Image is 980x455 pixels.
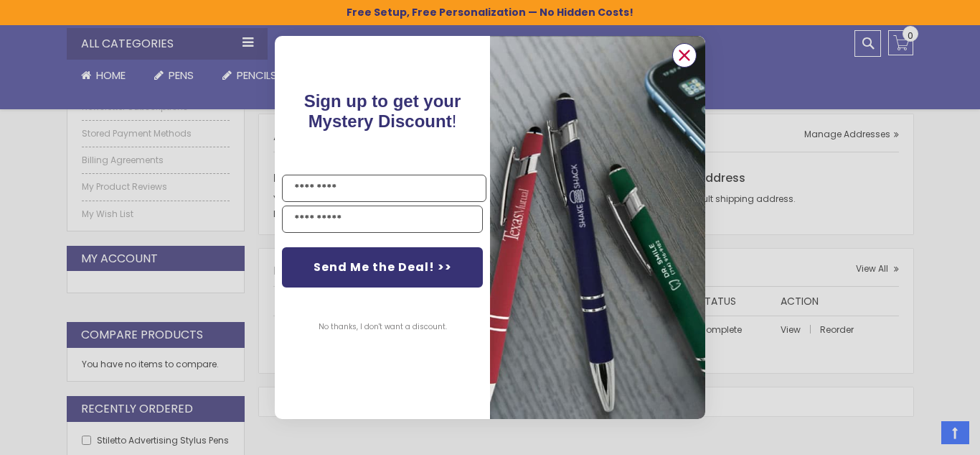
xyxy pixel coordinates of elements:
button: No thanks, I don't want a discount. [311,309,454,345]
button: Send Me the Deal! >> [282,247,483,288]
span: ! [304,91,461,131]
span: Sign up to get your Mystery Discount [304,91,461,131]
img: pop-up-image [490,36,705,419]
button: Close dialog [672,43,697,68]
